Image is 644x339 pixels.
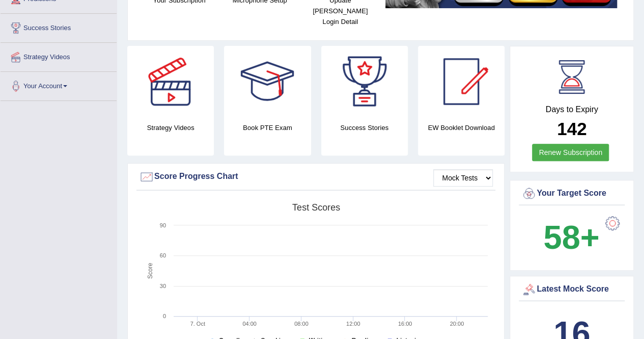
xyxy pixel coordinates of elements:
[418,122,505,133] h4: EW Booklet Download
[450,321,464,327] text: 20:00
[190,321,205,327] tspan: 7. Oct
[147,263,154,279] tspan: Score
[346,321,360,327] text: 12:00
[160,283,166,289] text: 30
[543,219,599,256] b: 58+
[224,122,311,133] h4: Book PTE Exam
[160,252,166,258] text: 60
[532,144,609,161] a: Renew Subscription
[521,105,622,114] h4: Days to Expiry
[127,122,214,133] h4: Strategy Videos
[521,186,622,201] div: Your Target Score
[294,321,309,327] text: 08:00
[139,169,493,185] div: Score Progress Chart
[1,14,117,39] a: Success Stories
[521,282,622,297] div: Latest Mock Score
[292,202,340,213] tspan: Test scores
[163,313,166,319] text: 0
[557,119,586,139] b: 142
[398,321,412,327] text: 16:00
[160,222,166,228] text: 90
[1,72,117,97] a: Your Account
[1,43,117,68] a: Strategy Videos
[321,122,408,133] h4: Success Stories
[242,321,257,327] text: 04:00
